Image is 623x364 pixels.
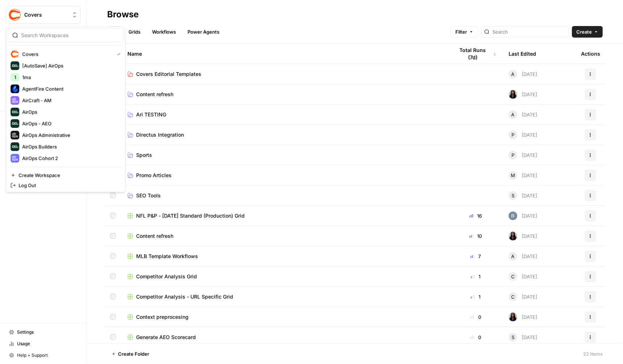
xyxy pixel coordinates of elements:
[512,334,514,341] span: S
[136,313,189,321] span: Context preprocesing
[454,273,497,280] div: 1
[136,232,173,240] span: Content refresh
[509,211,537,220] div: [DATE]
[136,172,172,179] span: Promo Articles
[509,151,537,159] div: [DATE]
[127,313,443,321] a: Context preprocesing
[118,350,149,357] span: Create Folder
[509,232,537,240] div: [DATE]
[576,28,592,35] span: Create
[454,253,497,260] div: 7
[454,232,497,240] div: 10
[127,70,443,78] a: Covers Editorial Templates
[509,70,537,78] div: [DATE]
[509,171,537,180] div: [DATE]
[18,172,118,179] span: Create Workspace
[127,151,443,159] a: Sports
[136,192,161,199] span: SEO Tools
[22,62,118,69] span: [AutoSave] AirOps
[512,131,514,138] span: P
[583,350,603,357] div: 22 Items
[183,26,224,38] a: Power Agents
[451,26,478,38] button: Filter
[511,293,515,300] span: C
[127,293,443,300] a: Competitor Analysis - URL Specific Grid
[24,11,68,18] span: Covers
[6,350,81,361] button: Help + Support
[492,28,566,35] input: Search
[22,132,118,139] span: AirOps Administrative
[511,273,515,280] span: C
[22,143,118,150] span: AirOps Builders
[512,253,515,260] span: A
[512,70,515,78] span: A
[581,44,600,64] div: Actions
[17,329,77,335] span: Settings
[509,211,517,220] img: ehih9fj019oc8kon570xqled1mec
[136,212,245,219] span: NFL P&P - [DATE] Standard (Production) Grid
[6,326,81,338] a: Settings
[136,70,201,78] span: Covers Editorial Templates
[22,51,111,58] span: Covers
[509,292,537,301] div: [DATE]
[127,192,443,199] a: SEO Tools
[572,26,603,38] button: Create
[107,9,139,20] div: Browse
[136,131,184,138] span: Directus Integration
[22,97,118,104] span: AirCraft - AM
[136,111,166,118] span: Ari TESTING
[454,313,497,321] div: 0
[21,32,119,39] input: Search Workspaces
[10,96,19,105] img: AirCraft - AM Logo
[127,334,443,341] a: Generate AEO Scorecard
[22,155,118,162] span: AirOps Cohort 2
[509,272,537,281] div: [DATE]
[509,252,537,261] div: [DATE]
[509,90,517,99] img: rox323kbkgutb4wcij4krxobkpon
[136,273,197,280] span: Competitor Analysis Grid
[10,50,19,59] img: Covers Logo
[10,131,19,140] img: AirOps Administrative Logo
[127,212,443,219] a: NFL P&P - [DATE] Standard (Production) Grid
[509,44,536,64] div: Last Edited
[509,110,537,119] div: [DATE]
[127,91,443,98] a: Content refresh
[127,172,443,179] a: Promo Articles
[127,44,443,64] div: Name
[22,85,118,93] span: AgentFire Content
[124,26,145,38] a: Grids
[8,180,123,190] a: Log Out
[18,182,118,189] span: Log Out
[10,108,19,116] img: AirOps Logo
[107,26,121,38] a: All
[454,334,497,341] div: 0
[509,313,537,321] div: [DATE]
[107,348,153,360] button: Create Folder
[509,313,517,321] img: rox323kbkgutb4wcij4krxobkpon
[136,293,233,300] span: Competitor Analysis - URL Specific Grid
[454,212,497,219] div: 16
[10,119,19,128] img: AirOps - AEO Logo
[8,170,123,180] a: Create Workspace
[512,192,514,199] span: S
[6,6,81,24] button: Workspace: Covers
[127,232,443,240] a: Content refresh
[136,334,196,341] span: Generate AEO Scorecard
[17,341,77,347] span: Usage
[509,191,537,200] div: [DATE]
[22,108,118,116] span: AirOps
[509,130,537,139] div: [DATE]
[511,172,515,179] span: M
[148,26,180,38] a: Workflows
[127,111,443,118] a: Ari TESTING
[10,142,19,151] img: AirOps Builders Logo
[136,91,173,98] span: Content refresh
[509,90,537,99] div: [DATE]
[454,293,497,300] div: 1
[17,352,77,359] span: Help + Support
[512,111,515,118] span: A
[22,74,118,81] span: 1ma
[454,44,497,64] div: Total Runs (7d)
[6,27,125,192] div: Workspace: Covers
[136,151,152,159] span: Sports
